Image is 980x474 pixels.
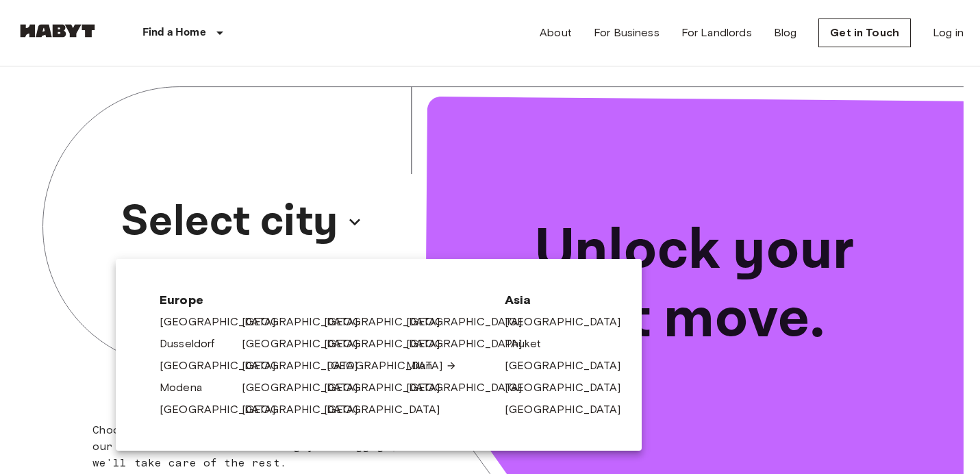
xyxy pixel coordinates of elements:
[160,401,290,418] a: [GEOGRAPHIC_DATA]
[242,379,372,396] a: [GEOGRAPHIC_DATA]
[406,336,536,352] a: [GEOGRAPHIC_DATA]
[505,314,635,330] a: [GEOGRAPHIC_DATA]
[160,358,290,374] a: [GEOGRAPHIC_DATA]
[242,358,372,374] a: [GEOGRAPHIC_DATA]
[505,379,635,396] a: [GEOGRAPHIC_DATA]
[324,314,454,330] a: [GEOGRAPHIC_DATA]
[242,401,372,418] a: [GEOGRAPHIC_DATA]
[505,401,635,418] a: [GEOGRAPHIC_DATA]
[160,336,229,352] a: Dusseldorf
[160,379,216,396] a: Modena
[505,358,635,374] a: [GEOGRAPHIC_DATA]
[324,379,454,396] a: [GEOGRAPHIC_DATA]
[406,379,536,396] a: [GEOGRAPHIC_DATA]
[242,314,372,330] a: [GEOGRAPHIC_DATA]
[327,358,457,374] a: [GEOGRAPHIC_DATA]
[324,336,454,352] a: [GEOGRAPHIC_DATA]
[505,336,555,352] a: Phuket
[160,314,290,330] a: [GEOGRAPHIC_DATA]
[324,401,454,418] a: [GEOGRAPHIC_DATA]
[242,336,372,352] a: [GEOGRAPHIC_DATA]
[505,292,598,308] span: Asia
[160,292,483,308] span: Europe
[406,314,536,330] a: [GEOGRAPHIC_DATA]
